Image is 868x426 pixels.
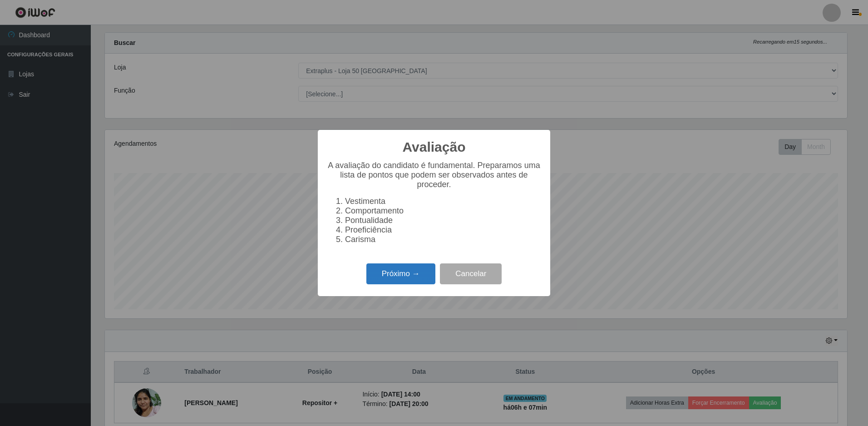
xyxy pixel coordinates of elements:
li: Comportamento [345,206,541,216]
button: Cancelar [440,263,502,285]
li: Carisma [345,235,541,244]
button: Próximo → [366,263,435,285]
p: A avaliação do candidato é fundamental. Preparamos uma lista de pontos que podem ser observados a... [327,161,541,189]
h2: Avaliação [403,139,466,155]
li: Vestimenta [345,197,541,206]
li: Proeficiência [345,225,541,235]
li: Pontualidade [345,216,541,225]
